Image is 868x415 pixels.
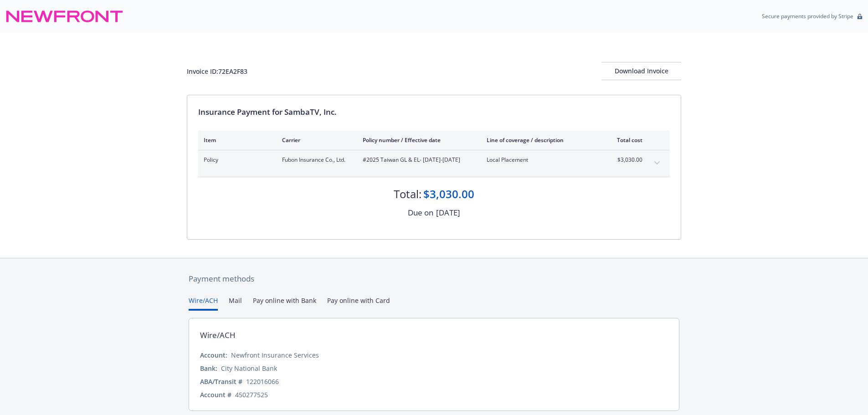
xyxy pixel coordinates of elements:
div: Carrier [282,136,348,144]
div: Invoice ID: 72EA2F83 [187,67,247,76]
div: Payment methods [189,273,679,285]
div: Due on [408,207,433,219]
div: 450277525 [235,390,268,400]
button: Mail [229,296,242,311]
div: Bank: [200,364,217,373]
div: Line of coverage / description [487,136,594,144]
div: Insurance Payment for SambaTV, Inc. [198,106,670,118]
div: Total: [394,186,421,202]
span: Fubon Insurance Co., Ltd. [282,156,348,164]
div: [DATE] [436,207,460,219]
div: Newfront Insurance Services [231,350,319,360]
span: #2025 Taiwan GL & EL - [DATE]-[DATE] [363,156,472,164]
div: PolicyFubon Insurance Co., Ltd.#2025 Taiwan GL & EL- [DATE]-[DATE]Local Placement$3,030.00expand ... [198,150,670,177]
div: Policy number / Effective date [363,136,472,144]
div: City National Bank [221,364,277,373]
div: $3,030.00 [423,186,474,202]
button: Pay online with Card [327,296,390,311]
button: Wire/ACH [189,296,218,311]
div: ABA/Transit # [200,377,242,386]
div: 122016066 [246,377,279,386]
div: Item [204,136,267,144]
button: expand content [650,156,664,170]
p: Secure payments provided by Stripe [762,12,853,20]
div: Account: [200,350,227,360]
div: Account # [200,390,231,400]
span: Local Placement [487,156,594,164]
button: Download Invoice [601,62,681,80]
div: Wire/ACH [200,329,236,341]
span: Policy [204,156,267,164]
div: Total cost [608,136,642,144]
button: Pay online with Bank [253,296,316,311]
span: $3,030.00 [608,156,642,164]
